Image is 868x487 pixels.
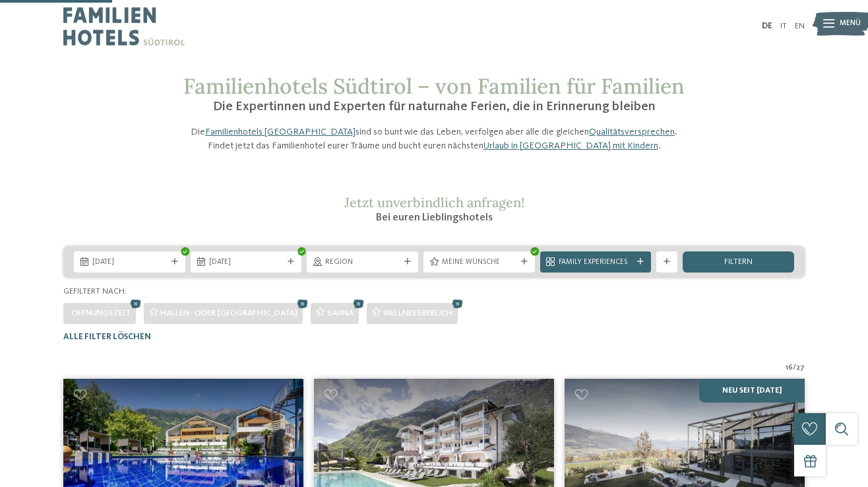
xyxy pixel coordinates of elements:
span: Öffnungszeit [71,309,131,317]
a: EN [795,22,805,30]
span: Die Expertinnen und Experten für naturnahe Ferien, die in Erinnerung bleiben [213,100,656,114]
span: Bei euren Lieblingshotels [376,212,493,223]
p: Die sind so bunt wie das Leben, verfolgen aber alle die gleichen . Findet jetzt das Familienhotel... [183,125,685,152]
span: Hallen- oder [GEOGRAPHIC_DATA] [160,309,297,317]
a: Familienhotels [GEOGRAPHIC_DATA] [205,127,356,137]
span: Menü [840,18,861,29]
span: Sauna [327,309,354,317]
span: Family Experiences [559,257,633,268]
a: DE [762,22,772,30]
span: / [793,363,796,373]
span: [DATE] [92,257,167,268]
span: Alle Filter löschen [63,333,151,341]
span: Familienhotels Südtirol – von Familien für Familien [183,73,685,100]
a: Urlaub in [GEOGRAPHIC_DATA] mit Kindern [483,141,658,150]
span: Region [325,257,400,268]
span: filtern [724,258,753,267]
a: Qualitätsversprechen [589,127,675,137]
span: Jetzt unverbindlich anfragen! [344,194,524,211]
span: Wellnessbereich [383,309,452,317]
span: Gefiltert nach: [63,287,127,296]
span: [DATE] [209,257,284,268]
a: IT [780,22,787,30]
span: 16 [786,363,793,373]
span: 27 [796,363,805,373]
span: Meine Wünsche [442,257,516,268]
